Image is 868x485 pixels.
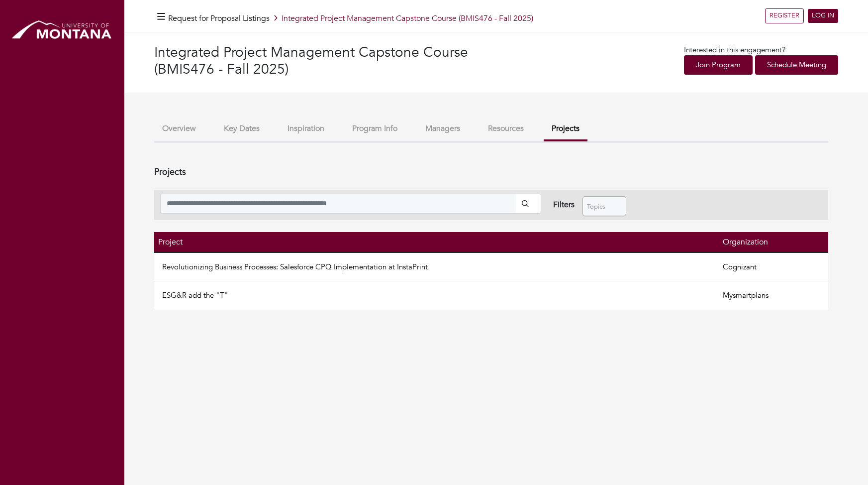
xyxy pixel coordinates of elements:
a: ESG&R add the "T" [162,290,228,300]
button: Key Dates [216,118,268,139]
span: Topics [587,197,613,217]
p: Interested in this engagement? [684,44,838,56]
h4: Projects [154,167,828,178]
button: Overview [154,118,204,139]
button: Projects [544,118,587,141]
a: Mysmartplans [723,290,769,300]
a: LOG IN [808,9,838,23]
th: Project [154,232,719,252]
h3: Integrated Project Management Capstone Course (BMIS476 - Fall 2025) [154,44,496,78]
a: Revolutionizing Business Processes: Salesforce CPQ Implementation at InstaPrint [162,262,428,272]
a: REGISTER [765,8,804,23]
img: montana_logo.png [10,17,114,44]
button: Inspiration [280,118,332,139]
button: Managers [417,118,468,139]
th: Organization [719,232,828,252]
a: Request for Proposal Listings [168,13,270,24]
button: Program Info [344,118,405,139]
button: Resources [480,118,532,139]
a: Cognizant [723,262,757,272]
a: Schedule Meeting [755,55,838,75]
a: Join Program [684,55,753,75]
div: Filters [553,199,575,211]
h5: Integrated Project Management Capstone Course (BMIS476 - Fall 2025) [168,14,533,23]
